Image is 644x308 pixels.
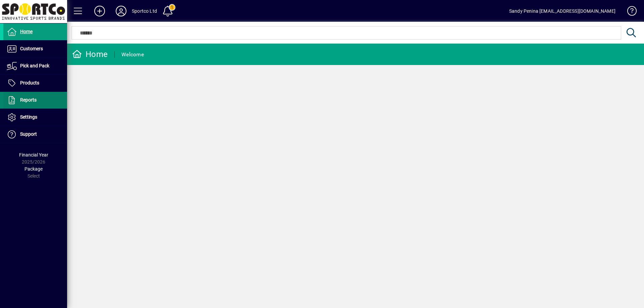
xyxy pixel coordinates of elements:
[3,75,67,91] a: Products
[3,92,67,109] a: Reports
[3,41,67,57] a: Customers
[20,80,39,85] span: Products
[509,6,615,16] div: Sandy Penina [EMAIL_ADDRESS][DOMAIN_NAME]
[20,29,33,34] span: Home
[24,166,43,172] span: Package
[20,63,49,68] span: Pick and Pack
[72,49,108,60] div: Home
[20,114,37,120] span: Settings
[20,131,37,137] span: Support
[89,5,110,17] button: Add
[622,1,636,23] a: Knowledge Base
[3,126,67,143] a: Support
[20,97,37,103] span: Reports
[3,58,67,74] a: Pick and Pack
[110,5,132,17] button: Profile
[132,6,157,16] div: Sportco Ltd
[20,46,43,51] span: Customers
[3,109,67,126] a: Settings
[19,152,48,158] span: Financial Year
[121,49,144,60] div: Welcome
